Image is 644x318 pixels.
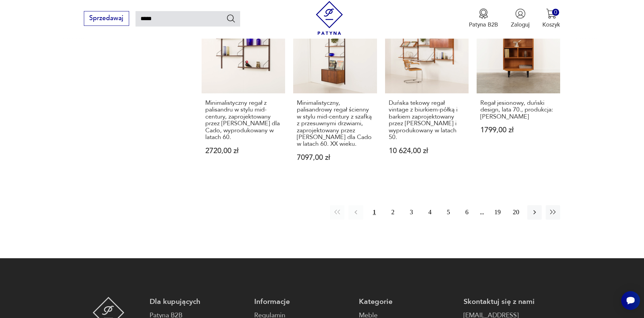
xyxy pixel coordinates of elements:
[480,127,557,134] p: 1799,00 zł
[552,9,559,16] div: 0
[202,9,285,177] a: KlasykMinimalistyczny regał z palisandru w stylu mid-century, zaprojektowany przez Poula Cadovius...
[386,205,400,220] button: 2
[546,8,556,19] img: Ikona koszyka
[478,8,489,19] img: Ikona medalu
[254,297,351,307] p: Informacje
[226,13,236,23] button: Szukaj
[359,297,455,307] p: Kategorie
[460,205,474,220] button: 6
[293,9,377,177] a: KlasykMinimalistyczny, palisandrowy regał ścienny w stylu mid-century z szafką z przesuwnymi drzw...
[205,100,282,141] h3: Minimalistyczny regał z palisandru w stylu mid-century, zaprojektowany przez [PERSON_NAME] dla Ca...
[423,205,437,220] button: 4
[511,21,530,29] p: Zaloguj
[313,1,346,35] img: Patyna - sklep z meblami i dekoracjami vintage
[84,16,129,21] a: Sprzedawaj
[205,147,282,154] p: 2720,00 zł
[542,21,560,29] p: Koszyk
[511,8,530,29] button: Zaloguj
[297,154,373,161] p: 7097,00 zł
[389,147,465,154] p: 10 624,00 zł
[297,100,373,148] h3: Minimalistyczny, palisandrowy regał ścienny w stylu mid-century z szafką z przesuwnymi drzwiami, ...
[469,21,498,29] p: Patyna B2B
[367,205,382,220] button: 1
[515,8,526,19] img: Ikonka użytkownika
[477,9,560,177] a: Regał jesionowy, duński design, lata 70., produkcja: HundevadRegał jesionowy, duński design, lata...
[464,297,560,307] p: Skontaktuj się z nami
[509,205,523,220] button: 20
[480,100,557,120] h3: Regał jesionowy, duński design, lata 70., produkcja: [PERSON_NAME]
[441,205,455,220] button: 5
[404,205,419,220] button: 3
[621,291,640,310] iframe: Smartsupp widget button
[150,297,246,307] p: Dla kupujących
[469,8,498,29] button: Patyna B2B
[84,11,129,26] button: Sprzedawaj
[385,9,469,177] a: KlasykDuńska tekowy regał vintage z biurkiem-półką i barkiem zaprojektowany przez Poula Cadoviusa...
[490,205,505,220] button: 19
[389,100,465,141] h3: Duńska tekowy regał vintage z biurkiem-półką i barkiem zaprojektowany przez [PERSON_NAME] i wypro...
[469,8,498,29] a: Ikona medaluPatyna B2B
[542,8,560,29] button: 0Koszyk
